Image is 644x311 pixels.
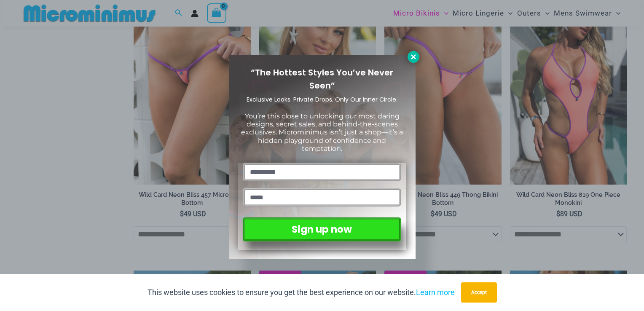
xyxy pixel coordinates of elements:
[241,112,403,153] span: You’re this close to unlocking our most daring designs, secret sales, and behind-the-scenes exclu...
[243,217,401,241] button: Sign up now
[408,51,419,63] button: Close
[416,288,455,297] a: Learn more
[247,95,397,104] span: Exclusive Looks. Private Drops. Only Our Inner Circle.
[461,282,497,303] button: Accept
[251,67,393,91] span: “The Hottest Styles You’ve Never Seen”
[148,286,455,299] p: This website uses cookies to ensure you get the best experience on our website.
